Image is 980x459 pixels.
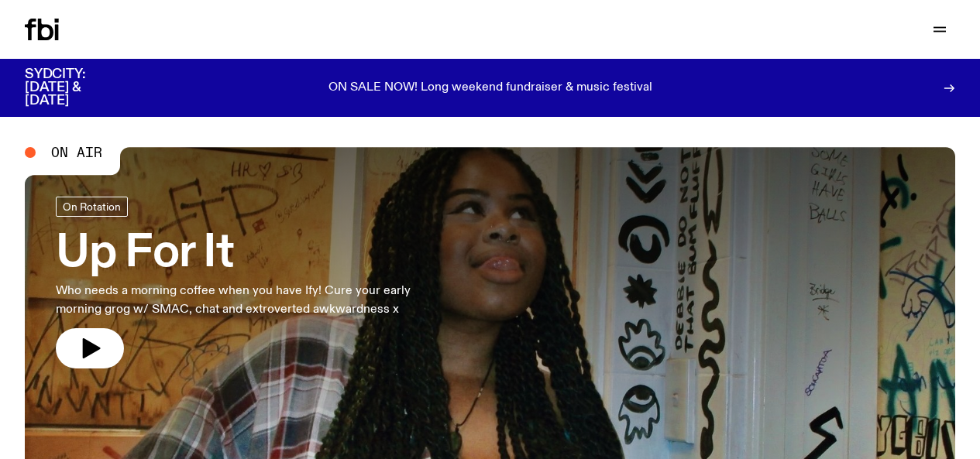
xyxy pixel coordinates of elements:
p: Who needs a morning coffee when you have Ify! Cure your early morning grog w/ SMAC, chat and extr... [56,282,452,319]
span: On Rotation [63,201,121,213]
span: On Air [51,146,102,159]
h3: Up For It [56,232,452,276]
h3: SYDCITY: [DATE] & [DATE] [25,68,124,108]
a: Up For ItWho needs a morning coffee when you have Ify! Cure your early morning grog w/ SMAC, chat... [56,197,452,368]
a: On Rotation [56,197,128,217]
p: ON SALE NOW! Long weekend fundraiser & music festival [328,81,652,95]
